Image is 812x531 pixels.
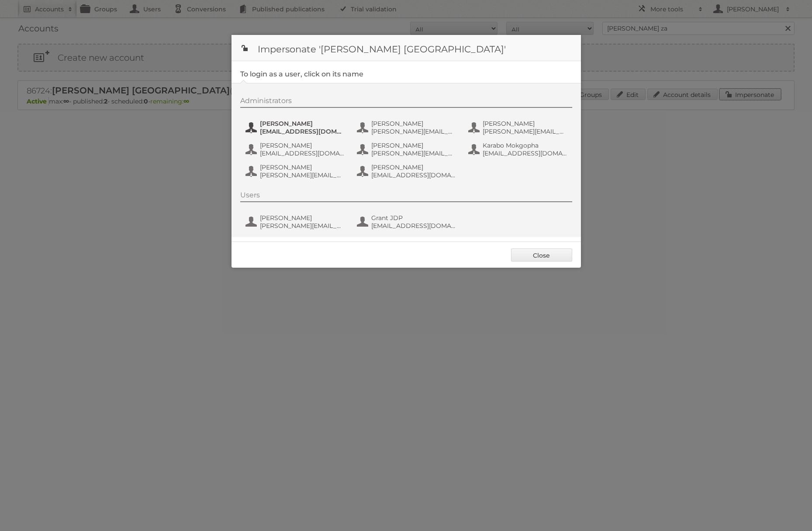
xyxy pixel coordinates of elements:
button: Karabo Mokgopha [EMAIL_ADDRESS][DOMAIN_NAME] [467,141,570,158]
button: [PERSON_NAME] [PERSON_NAME][EMAIL_ADDRESS][DOMAIN_NAME] [245,162,347,180]
span: [PERSON_NAME] [483,120,567,128]
button: [PERSON_NAME] [PERSON_NAME][EMAIL_ADDRESS][PERSON_NAME][DOMAIN_NAME] [356,141,459,158]
button: [PERSON_NAME] [EMAIL_ADDRESS][DOMAIN_NAME] [245,119,347,136]
span: [PERSON_NAME] [260,141,345,149]
button: [PERSON_NAME] [PERSON_NAME][EMAIL_ADDRESS][DOMAIN_NAME] [356,119,459,136]
button: Grant JDP [EMAIL_ADDRESS][DOMAIN_NAME] [356,213,459,231]
span: [EMAIL_ADDRESS][DOMAIN_NAME] [483,149,567,157]
span: [EMAIL_ADDRESS][DOMAIN_NAME] [260,128,345,135]
span: Karabo Mokgopha [483,141,567,149]
div: Users [240,191,572,202]
legend: To login as a user, click on its name [240,70,363,78]
a: Close [511,248,572,262]
span: [PERSON_NAME] [371,120,456,128]
div: Administrators [240,97,572,108]
span: [PERSON_NAME][EMAIL_ADDRESS][DOMAIN_NAME] [483,128,567,135]
button: [PERSON_NAME] [EMAIL_ADDRESS][DOMAIN_NAME] [356,162,459,180]
span: [PERSON_NAME][EMAIL_ADDRESS][PERSON_NAME][DOMAIN_NAME] [260,222,345,230]
span: [PERSON_NAME][EMAIL_ADDRESS][DOMAIN_NAME] [371,128,456,135]
span: [PERSON_NAME] [260,120,345,128]
span: Grant JDP [371,214,456,222]
h1: Impersonate '[PERSON_NAME] [GEOGRAPHIC_DATA]' [232,35,581,61]
span: [PERSON_NAME] [260,163,345,171]
span: [PERSON_NAME] [371,141,456,149]
span: [EMAIL_ADDRESS][DOMAIN_NAME] [260,149,345,157]
span: [EMAIL_ADDRESS][DOMAIN_NAME] [371,222,456,230]
span: [PERSON_NAME][EMAIL_ADDRESS][PERSON_NAME][DOMAIN_NAME] [371,149,456,157]
span: [EMAIL_ADDRESS][DOMAIN_NAME] [371,171,456,179]
span: [PERSON_NAME] [260,214,345,222]
button: [PERSON_NAME] [PERSON_NAME][EMAIL_ADDRESS][DOMAIN_NAME] [467,119,570,136]
span: [PERSON_NAME][EMAIL_ADDRESS][DOMAIN_NAME] [260,171,345,179]
span: [PERSON_NAME] [371,163,456,171]
button: [PERSON_NAME] [EMAIL_ADDRESS][DOMAIN_NAME] [245,141,347,158]
button: [PERSON_NAME] [PERSON_NAME][EMAIL_ADDRESS][PERSON_NAME][DOMAIN_NAME] [245,213,347,231]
